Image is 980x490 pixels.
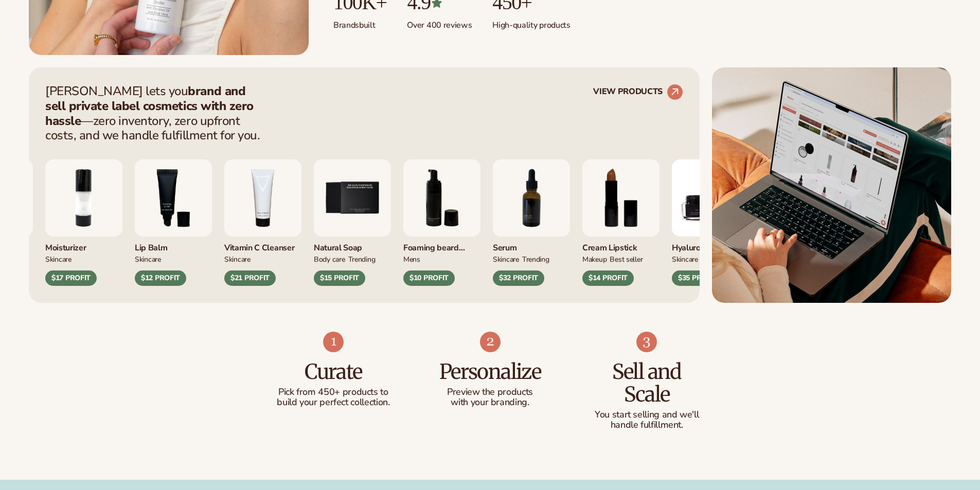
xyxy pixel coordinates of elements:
div: Foaming beard wash [403,237,480,253]
img: Foaming beard wash. [403,159,480,237]
div: 6 / 9 [403,159,480,286]
div: Cream Lipstick [582,237,660,253]
div: Lip Balm [135,237,212,253]
p: handle fulfillment. [589,420,705,430]
img: Smoothing lip balm. [135,159,212,237]
div: 7 / 9 [493,159,570,286]
p: Over 400 reviews [407,14,472,31]
div: Moisturizer [45,237,122,253]
div: Natural Soap [314,237,391,253]
div: TRENDING [348,253,376,264]
div: $32 PROFIT [493,270,544,286]
div: Serum [493,237,570,253]
div: Hyaluronic moisturizer [672,237,749,253]
img: Collagen and retinol serum. [493,159,570,237]
div: $17 PROFIT [45,270,97,286]
img: Nature bar of soap. [314,159,391,237]
img: Moisturizing lotion. [45,159,122,237]
img: Hyaluronic Moisturizer [672,159,749,237]
div: $35 PROFIT [672,270,723,286]
div: SKINCARE [672,253,698,264]
div: $14 PROFIT [582,270,634,286]
a: VIEW PRODUCTS [593,84,683,100]
div: SKINCARE [493,253,519,264]
h3: Curate [276,360,391,383]
img: Shopify Image 9 [636,332,657,352]
div: $12 PROFIT [135,270,186,286]
p: with your branding. [432,397,548,408]
p: Pick from 450+ products to build your perfect collection. [276,387,391,408]
h3: Sell and Scale [589,360,705,406]
img: Luxury cream lipstick. [582,159,660,237]
img: Shopify Image 8 [480,332,501,352]
img: Shopify Image 5 [712,67,951,303]
div: $10 PROFIT [403,270,455,286]
img: Vitamin c cleanser. [224,159,301,237]
div: 2 / 9 [45,159,122,286]
div: 5 / 9 [314,159,391,286]
div: SKINCARE [45,253,72,264]
p: High-quality products [492,14,570,31]
div: BEST SELLER [610,253,643,264]
div: $15 PROFIT [314,270,365,286]
p: Preview the products [432,387,548,397]
div: 4 / 9 [224,159,301,286]
div: BODY Care [314,253,345,264]
div: SKINCARE [135,253,161,264]
p: Brands built [333,14,386,31]
div: 3 / 9 [135,159,212,286]
img: Shopify Image 7 [323,332,344,352]
div: TRENDING [522,253,549,264]
div: 9 / 9 [672,159,749,286]
div: Skincare [224,253,251,264]
p: [PERSON_NAME] lets you —zero inventory, zero upfront costs, and we handle fulfillment for you. [45,84,266,143]
div: MAKEUP [582,253,607,264]
div: mens [403,253,420,264]
div: $21 PROFIT [224,270,276,286]
div: Vitamin C Cleanser [224,237,301,253]
strong: brand and sell private label cosmetics with zero hassle [45,83,254,129]
h3: Personalize [432,360,548,383]
p: You start selling and we'll [589,410,705,420]
div: 8 / 9 [582,159,660,286]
